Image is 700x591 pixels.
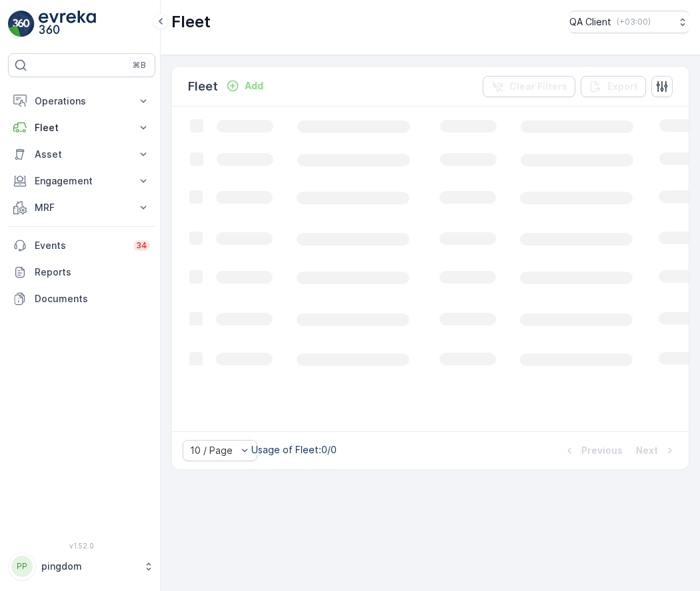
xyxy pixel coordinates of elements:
[569,15,611,29] p: QA Client
[8,11,35,37] img: logo
[35,174,129,188] p: Engagement
[8,542,155,550] span: v 1.52.0
[35,121,129,134] p: Fleet
[35,292,150,305] p: Documents
[8,232,155,259] a: Events34
[11,556,33,577] div: PP
[8,141,155,168] button: Asset
[245,79,263,93] p: Add
[35,95,129,108] p: Operations
[35,239,125,252] p: Events
[581,444,623,457] p: Previous
[635,443,678,459] button: Next
[607,80,638,93] p: Export
[8,114,155,141] button: Fleet
[569,11,689,33] button: QA Client(+03:00)
[35,201,129,214] p: MRF
[171,11,211,33] p: Fleet
[39,11,96,37] img: logo_light-DOdMpM7g.png
[8,286,155,312] a: Documents
[8,259,155,286] a: Reports
[581,76,646,97] button: Export
[221,78,269,94] button: Add
[133,60,146,71] p: ⌘B
[188,77,218,96] p: Fleet
[561,443,624,459] button: Previous
[509,80,567,93] p: Clear Filters
[617,17,651,27] p: ( +03:00 )
[136,240,147,251] p: 34
[35,266,150,279] p: Reports
[8,194,155,221] button: MRF
[483,76,575,97] button: Clear Filters
[251,443,337,457] p: Usage of Fleet : 0/0
[8,168,155,194] button: Engagement
[8,552,155,580] button: PPpingdom
[8,88,155,114] button: Operations
[41,560,137,573] p: pingdom
[35,148,129,161] p: Asset
[636,444,658,457] p: Next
